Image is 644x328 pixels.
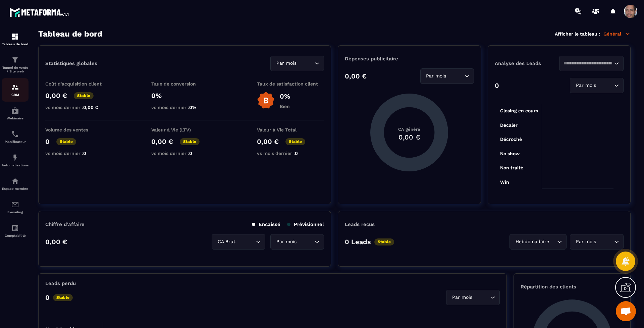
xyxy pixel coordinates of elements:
input: Search for option [237,238,254,245]
p: 0 Leads [345,238,371,246]
p: Chiffre d’affaire [45,221,85,227]
img: email [11,201,19,209]
img: b-badge-o.b3b20ee6.svg [257,92,275,109]
img: automations [11,177,19,185]
input: Search for option [597,82,612,89]
input: Search for option [550,238,555,245]
p: Statistiques globales [45,60,97,66]
p: 0 [45,293,50,302]
span: CA Brut [216,238,237,245]
p: vs mois dernier : [151,105,218,110]
p: Coût d'acquisition client [45,81,112,87]
tspan: Décroché [500,136,522,142]
div: Search for option [270,234,324,250]
a: automationsautomationsWebinaire [2,102,29,125]
p: Taux de conversion [151,81,218,87]
p: Automatisations [2,163,29,167]
a: Ouvrir le chat [616,301,636,321]
p: Stable [53,294,73,301]
input: Search for option [298,238,313,245]
span: 0 [295,151,298,156]
p: Leads reçus [345,221,375,227]
img: automations [11,107,19,115]
p: 0,00 € [257,138,279,146]
p: CRM [2,93,29,97]
p: Général [603,31,631,37]
tspan: Win [500,179,509,185]
div: Search for option [559,56,624,71]
div: Search for option [420,68,474,84]
input: Search for option [597,238,612,245]
p: Leads perdu [45,280,76,286]
p: Répartition des clients [521,284,624,290]
p: Analyse des Leads [495,60,559,66]
span: 0 [83,151,86,156]
a: formationformationTunnel de vente / Site web [2,51,29,78]
a: emailemailE-mailing [2,196,29,219]
p: Tableau de bord [2,42,29,46]
a: formationformationTableau de bord [2,28,29,51]
p: 0,00 € [45,238,67,246]
p: 0% [151,92,218,100]
span: Hebdomadaire [514,238,550,245]
p: 0 [495,81,499,90]
p: Encaissé [252,221,280,227]
a: accountantaccountantComptabilité [2,219,29,242]
a: formationformationCRM [2,78,29,102]
span: Par mois [450,294,474,301]
p: E-mailing [2,210,29,214]
img: logo [9,6,70,18]
span: 0,00 € [83,105,98,110]
p: vs mois dernier : [45,151,112,156]
p: Valeur à Vie (LTV) [151,127,218,132]
input: Search for option [474,294,489,301]
p: Taux de satisfaction client [257,81,324,87]
p: Espace membre [2,187,29,190]
img: scheduler [11,130,19,138]
p: vs mois dernier : [151,151,218,156]
tspan: No show [500,151,520,156]
img: automations [11,154,19,162]
div: Search for option [270,56,324,71]
p: vs mois dernier : [45,105,112,110]
p: Volume des ventes [45,127,112,132]
p: Stable [285,138,305,145]
tspan: Decaler [500,122,518,128]
p: Prévisionnel [287,221,324,227]
img: accountant [11,224,19,232]
p: 0% [280,92,290,100]
tspan: Non traité [500,165,523,170]
span: 0 [189,151,192,156]
div: Search for option [570,234,624,250]
input: Search for option [448,72,463,80]
img: formation [11,33,19,41]
a: schedulerschedulerPlanificateur [2,125,29,149]
p: Webinaire [2,116,29,120]
div: Search for option [570,78,624,93]
p: Valeur à Vie Total [257,127,324,132]
p: Comptabilité [2,234,29,237]
p: Stable [74,92,94,99]
p: Tunnel de vente / Site web [2,66,29,73]
span: Par mois [574,82,597,89]
img: formation [11,56,19,64]
img: formation [11,83,19,91]
input: Search for option [563,60,612,67]
div: Search for option [509,234,567,250]
h3: Tableau de bord [38,29,102,39]
a: automationsautomationsEspace membre [2,172,29,196]
p: Stable [374,238,394,245]
p: Afficher le tableau : [555,31,600,37]
p: Planificateur [2,140,29,144]
span: Par mois [574,238,597,245]
p: Dépenses publicitaire [345,56,474,62]
p: 0 [45,138,50,146]
tspan: Closing en cours [500,108,538,114]
p: 0,00 € [151,138,173,146]
span: Par mois [275,60,298,67]
span: Par mois [275,238,298,245]
p: 0,00 € [345,72,367,80]
div: Search for option [446,290,500,305]
span: 0% [189,105,197,110]
p: Stable [56,138,76,145]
